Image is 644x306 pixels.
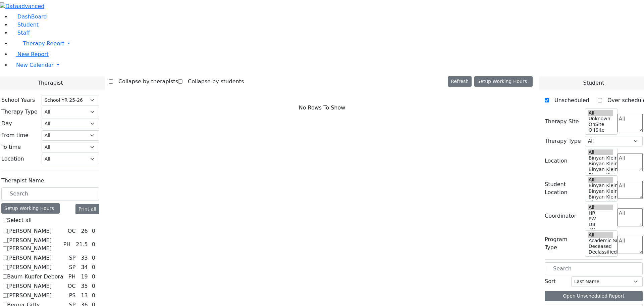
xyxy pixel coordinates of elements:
option: All [588,149,613,155]
div: Setup Working Hours [1,203,60,214]
div: OC [65,282,78,290]
div: 0 [91,254,97,262]
option: All [588,177,613,183]
option: OnSite [588,122,613,127]
label: [PERSON_NAME] [7,227,52,235]
option: Binyan Klein 4 [588,188,613,194]
div: 0 [91,273,97,281]
div: 21.5 [74,241,89,249]
button: Setup Working Hours [474,76,533,87]
label: Therapy Type [545,137,581,145]
textarea: Search [618,236,643,254]
span: Student [583,79,604,87]
option: WP [588,133,613,139]
label: [PERSON_NAME] [7,282,52,290]
option: All [588,205,613,210]
a: Student [11,21,39,28]
label: Therapy Type [1,108,38,116]
div: SP [66,254,78,262]
label: Coordinator [545,212,576,220]
div: PS [66,292,78,300]
div: 19 [79,273,89,281]
label: [PERSON_NAME] [7,292,52,300]
div: 26 [79,227,89,235]
div: PH [66,273,78,281]
span: Student [17,21,39,28]
textarea: Search [618,181,643,199]
a: DashBoard [11,13,47,20]
label: Program Type [545,235,581,252]
option: Academic Support [588,238,613,244]
div: PH [60,241,73,249]
input: Search [545,262,643,275]
label: Day [1,120,12,128]
label: Unscheduled [549,95,589,106]
div: 34 [79,263,89,271]
div: 0 [91,263,97,271]
span: DashBoard [17,13,47,20]
label: From time [1,131,29,139]
button: Refresh [448,76,472,87]
label: Collapse by therapists [113,76,178,87]
option: Binyan Klein 3 [588,194,613,200]
button: Print all [75,204,99,214]
option: Declassified [588,249,613,255]
label: [PERSON_NAME] [7,254,52,262]
option: Binyan Klein 5 [588,183,613,188]
button: Open Unscheduled Report [545,291,643,301]
label: To time [1,143,21,151]
span: New Calendar [16,62,54,68]
label: [PERSON_NAME] [PERSON_NAME] [7,236,60,253]
div: SP [66,263,78,271]
div: 33 [79,254,89,262]
label: [PERSON_NAME] [7,263,52,271]
span: Therapist [38,79,63,87]
div: 13 [79,292,89,300]
option: Binyan Klein 4 [588,161,613,167]
span: No Rows To Show [299,104,345,112]
label: Student Location [545,180,581,196]
option: PW [588,216,613,222]
div: 0 [91,282,97,290]
div: OC [65,227,78,235]
option: Binyan Klein 3 [588,167,613,172]
option: Declines [588,255,613,261]
option: Deceased [588,244,613,249]
option: Binyan Klein 2 [588,200,613,206]
textarea: Search [618,208,643,226]
div: 0 [91,227,97,235]
label: Select all [7,216,32,224]
a: Therapy Report [11,37,644,50]
a: New Report [11,51,49,57]
option: Binyan Klein 2 [588,172,613,178]
label: School Years [1,96,35,104]
label: Baum-Kupfer Debora [7,273,63,281]
a: Staff [11,30,30,36]
textarea: Search [618,114,643,132]
textarea: Search [618,153,643,171]
option: Binyan Klein 5 [588,155,613,161]
option: HR [588,210,613,216]
label: Therapist Name [1,177,44,185]
option: OffSite [588,127,613,133]
span: Staff [17,30,30,36]
div: 0 [91,292,97,300]
option: All [588,110,613,116]
span: New Report [17,51,49,57]
option: All [588,232,613,238]
span: Therapy Report [23,40,64,47]
a: New Calendar [11,58,644,72]
div: 35 [79,282,89,290]
option: DB [588,222,613,227]
input: Search [1,187,99,200]
div: 0 [91,241,97,249]
label: Collapse by students [182,76,244,87]
option: Unknown [588,116,613,122]
label: Location [545,157,568,165]
label: Location [1,155,24,163]
label: Sort [545,277,556,286]
label: Therapy Site [545,118,579,126]
option: AH [588,227,613,233]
